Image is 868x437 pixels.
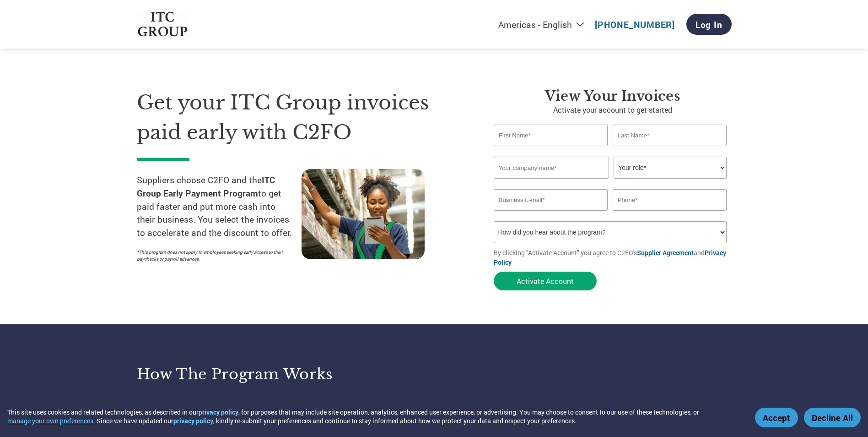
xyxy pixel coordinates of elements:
[637,248,694,257] a: Supplier Agreement
[613,125,727,146] input: Last Name*
[494,189,608,211] input: Invalid Email format
[137,365,423,383] h3: How the program works
[199,408,238,416] a: privacy policy
[494,248,732,267] p: By clicking "Activate Account" you agree to C2FO's and
[613,147,727,153] div: Invalid last name or last name is too long
[614,157,727,179] select: Title/Role
[613,189,727,211] input: Phone*
[494,180,727,186] div: Invalid company name or company name is too long
[494,248,726,267] a: Privacy Policy
[137,88,466,147] h1: Get your ITC Group invoices paid early with C2FO
[613,212,727,218] div: Inavlid Phone Number
[137,12,189,37] img: ITC Group
[302,169,425,259] img: supply chain worker
[137,174,302,240] p: Suppliers choose C2FO and the to get paid faster and put more cash into their business. You selec...
[595,19,675,30] a: [PHONE_NUMBER]
[494,272,597,290] button: Activate Account
[7,416,93,425] button: manage your own preferences
[137,249,292,262] p: *This program does not apply to employees seeking early access to their paychecks or payroll adva...
[173,416,213,425] a: privacy policy
[137,174,275,199] strong: ITC Group Early Payment Program
[494,147,608,153] div: Invalid first name or first name is too long
[494,104,732,115] p: Activate your account to get started
[755,408,798,427] button: Accept
[7,408,742,425] div: This site uses cookies and related technologies, as described in our , for purposes that may incl...
[494,88,732,104] h3: View Your Invoices
[804,408,861,427] button: Decline All
[494,125,608,146] input: First Name*
[686,14,732,35] a: Log In
[494,157,609,179] input: Your company name*
[494,212,608,218] div: Inavlid Email Address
